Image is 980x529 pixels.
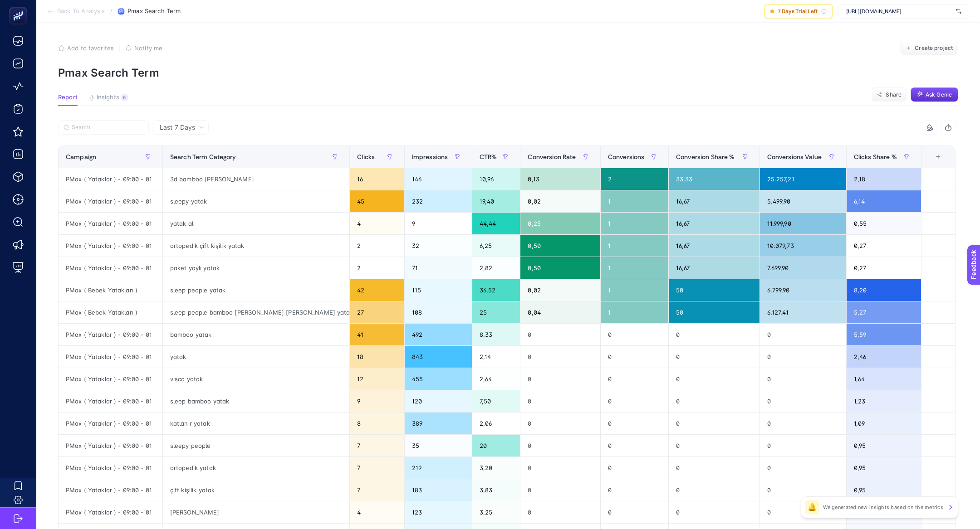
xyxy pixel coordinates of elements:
[601,413,668,434] div: 0
[72,124,143,131] input: Search
[405,190,472,212] div: 232
[520,390,600,412] div: 0
[760,279,846,301] div: 6.799,90
[59,390,162,412] div: PMax ( Yataklar ) - 09:00 - 01
[405,413,472,434] div: 389
[58,66,958,79] p: Pmax Search Term
[847,279,921,301] div: 8,20
[350,301,404,323] div: 27
[601,390,668,412] div: 0
[669,190,759,212] div: 16,67
[520,190,600,212] div: 0,02
[59,213,162,234] div: PMax ( Yataklar ) - 09:00 - 01
[472,257,520,279] div: 2,82
[412,153,448,160] span: Impressions
[405,257,472,279] div: 71
[601,324,668,345] div: 0
[847,368,921,390] div: 1,64
[760,501,846,523] div: 0
[760,368,846,390] div: 0
[608,153,645,160] span: Conversions
[805,500,819,514] div: 🔔
[163,390,349,412] div: sleep bamboo yatak
[601,457,668,479] div: 0
[847,235,921,257] div: 0,27
[760,324,846,345] div: 0
[520,301,600,323] div: 0,04
[520,235,600,257] div: 0,50
[669,168,759,190] div: 33,33
[669,346,759,368] div: 0
[350,479,404,501] div: 7
[472,368,520,390] div: 2,64
[134,44,162,52] span: Notify me
[601,168,668,190] div: 2
[472,190,520,212] div: 19,40
[350,368,404,390] div: 12
[669,501,759,523] div: 0
[59,413,162,434] div: PMax ( Yataklar ) - 09:00 - 01
[760,435,846,456] div: 0
[170,153,236,160] span: Search Term Category
[59,190,162,212] div: PMax ( Yataklar ) - 09:00 - 01
[405,213,472,234] div: 9
[405,324,472,345] div: 492
[520,457,600,479] div: 0
[472,435,520,456] div: 20
[601,368,668,390] div: 0
[59,457,162,479] div: PMax ( Yataklar ) - 09:00 - 01
[405,390,472,412] div: 120
[760,190,846,212] div: 5.499,90
[350,501,404,523] div: 4
[847,168,921,190] div: 2,18
[847,324,921,345] div: 5,59
[472,324,520,345] div: 8,33
[926,91,952,98] span: Ask Genie
[110,7,113,15] span: /
[520,501,600,523] div: 0
[472,235,520,257] div: 6,25
[760,213,846,234] div: 11.999,90
[900,41,958,55] button: Create project
[350,457,404,479] div: 7
[59,301,162,323] div: PMax ( Bebek Yatakları )
[601,435,668,456] div: 0
[59,368,162,390] div: PMax ( Yataklar ) - 09:00 - 01
[66,153,96,160] span: Campaign
[911,87,958,102] button: Ask Genie
[472,390,520,412] div: 7,50
[847,213,921,234] div: 0,55
[163,457,349,479] div: ortopedik yatak
[847,390,921,412] div: 1,23
[847,257,921,279] div: 0,27
[405,279,472,301] div: 115
[163,213,349,234] div: yatak al
[350,257,404,279] div: 2
[520,324,600,345] div: 0
[472,457,520,479] div: 3,20
[669,479,759,501] div: 0
[350,213,404,234] div: 4
[601,279,668,301] div: 1
[405,301,472,323] div: 108
[350,235,404,257] div: 2
[472,501,520,523] div: 3,25
[163,257,349,279] div: paket yaylı yatak
[163,235,349,257] div: ortopedik çift kişilik yatak
[520,479,600,501] div: 0
[67,44,114,52] span: Add to favorites
[350,324,404,345] div: 41
[350,435,404,456] div: 7
[956,7,961,16] img: svg%3e
[886,91,902,98] span: Share
[472,413,520,434] div: 2,06
[760,257,846,279] div: 7.699,90
[847,190,921,212] div: 6,14
[760,479,846,501] div: 0
[58,94,78,101] span: Report
[480,153,497,160] span: CTR%
[59,346,162,368] div: PMax ( Yataklar ) - 09:00 - 01
[97,94,119,101] span: Insights
[669,301,759,323] div: 50
[472,479,520,501] div: 3,83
